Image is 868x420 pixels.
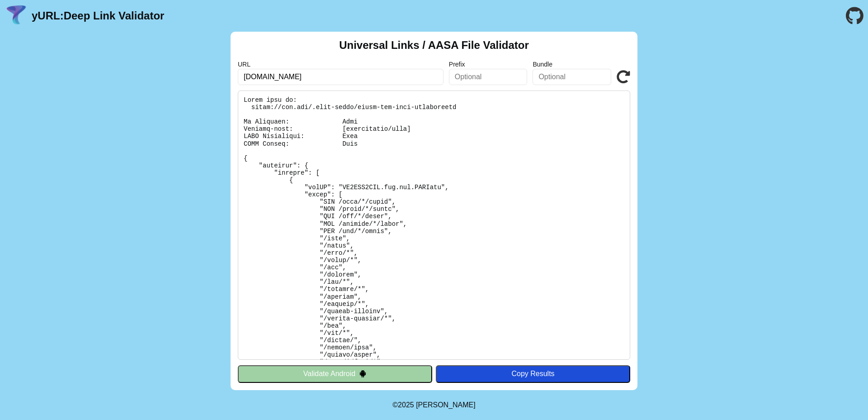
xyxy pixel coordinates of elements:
[339,39,529,52] h2: Universal Links / AASA File Validator
[32,10,164,22] a: yURL:Deep Link Validator
[359,370,367,377] img: droidIcon.svg
[436,365,630,382] button: Copy Results
[238,61,443,68] label: URL
[440,370,626,378] div: Copy Results
[449,61,528,68] label: Prefix
[398,401,414,409] span: 2025
[238,91,630,360] pre: Lorem ipsu do: sitam://con.adi/.elit-seddo/eiusm-tem-inci-utlaboreetd Ma Aliquaen: Admi Veniamq-n...
[392,390,475,420] footer: ©
[533,61,611,68] label: Bundle
[449,69,528,85] input: Optional
[238,69,443,85] input: Required
[5,4,28,28] img: yURL Logo
[533,69,611,85] input: Optional
[416,401,476,409] a: Michael Ibragimchayev's Personal Site
[238,365,432,382] button: Validate Android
